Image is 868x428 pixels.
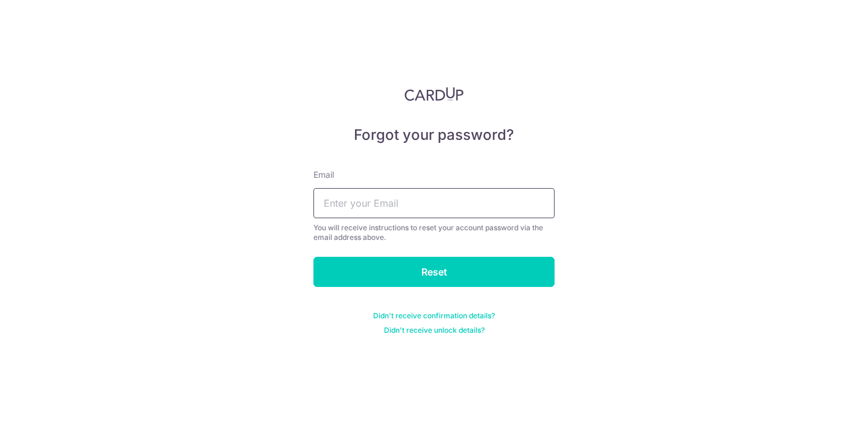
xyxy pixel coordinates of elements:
a: Didn't receive unlock details? [384,326,485,335]
h5: Forgot your password? [313,125,555,145]
input: Reset [313,257,555,287]
a: Didn't receive confirmation details? [373,311,495,321]
div: You will receive instructions to reset your account password via the email address above. [313,223,555,242]
input: Enter your Email [313,188,555,218]
label: Email [313,169,334,181]
img: CardUp Logo [404,87,464,101]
